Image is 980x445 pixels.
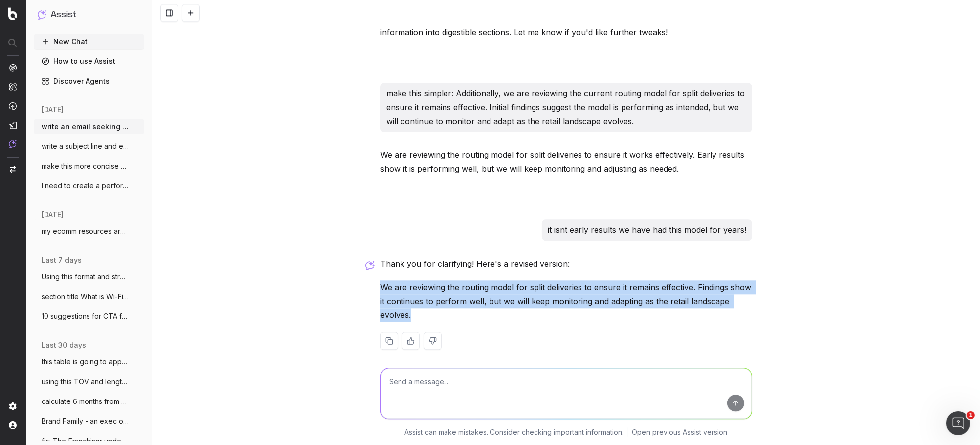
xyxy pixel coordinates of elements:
[42,311,129,321] span: 10 suggestions for CTA for link to windo
[42,181,129,191] span: I need to create a performance review sc
[42,292,129,302] span: section title What is Wi-Fi 7? Wi-Fi 7 (
[405,427,624,437] p: Assist can make mistakes. Consider checking important information.
[548,223,746,237] p: it isnt early results we have had this model for years!
[10,166,16,173] img: Switch project
[42,416,129,426] span: Brand Family - an exec overview: D AT T
[34,394,144,409] button: calculate 6 months from [DATE]
[42,141,129,151] span: write a subject line and email to our se
[42,255,82,265] span: last 7 days
[380,257,752,270] p: Thank you for clarifying! Here's a revised version:
[42,377,129,387] span: using this TOV and length: Cold snap? No
[34,73,144,89] a: Discover Agents
[42,272,129,282] span: Using this format and structure and tone
[34,374,144,390] button: using this TOV and length: Cold snap? No
[8,7,17,20] img: Botify logo
[9,402,17,410] img: Setting
[42,340,86,350] span: last 30 days
[9,83,17,91] img: Intelligence
[9,121,17,129] img: Studio
[34,354,144,370] button: this table is going to appear on a [PERSON_NAME]
[42,122,129,132] span: write an email seeking giodance from HR:
[365,261,375,270] img: Botify assist logo
[9,421,17,429] img: My account
[34,413,144,429] button: Brand Family - an exec overview: D AT T
[34,309,144,324] button: 10 suggestions for CTA for link to windo
[967,411,975,419] span: 1
[380,148,752,176] p: We are reviewing the routing model for split deliveries to ensure it works effectively. Early res...
[50,8,76,22] h1: Assist
[34,138,144,154] button: write a subject line and email to our se
[34,158,144,174] button: make this more concise and clear: Hi Mar
[386,87,746,128] p: make this simpler: Additionally, we are reviewing the current routing model for split deliveries ...
[9,140,17,148] img: Assist
[9,102,17,110] img: Activation
[42,357,129,367] span: this table is going to appear on a [PERSON_NAME]
[34,178,144,194] button: I need to create a performance review sc
[34,223,144,239] button: my ecomm resources are thin. for big eve
[34,289,144,305] button: section title What is Wi-Fi 7? Wi-Fi 7 (
[380,280,752,322] p: We are reviewing the routing model for split deliveries to ensure it remains effective. Findings ...
[946,411,970,435] iframe: Intercom live chat
[42,397,129,406] span: calculate 6 months from [DATE]
[38,8,140,22] button: Assist
[9,64,17,72] img: Analytics
[632,427,728,437] a: Open previous Assist version
[42,210,64,220] span: [DATE]
[34,53,144,69] a: How to use Assist
[42,161,129,171] span: make this more concise and clear: Hi Mar
[42,226,129,236] span: my ecomm resources are thin. for big eve
[42,105,64,115] span: [DATE]
[34,119,144,134] button: write an email seeking giodance from HR:
[38,10,46,19] img: Assist
[34,34,144,49] button: New Chat
[34,269,144,285] button: Using this format and structure and tone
